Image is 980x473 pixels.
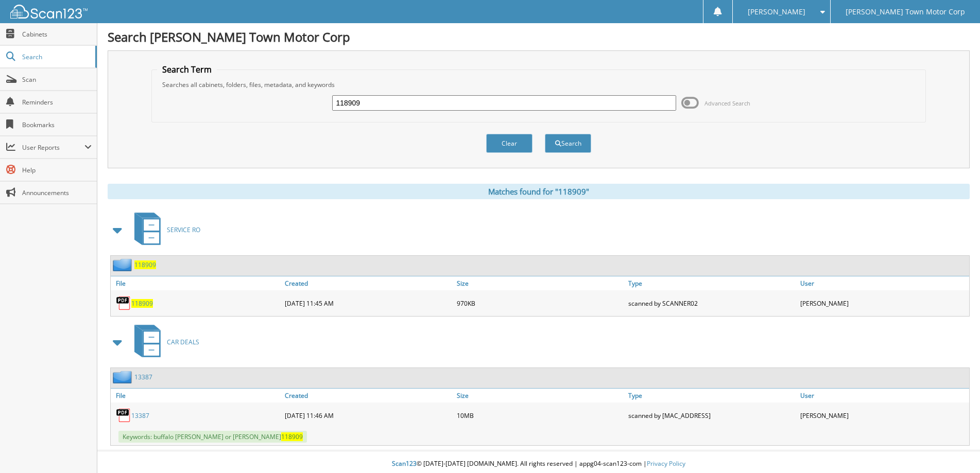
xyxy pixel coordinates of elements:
a: 13387 [134,373,152,381]
h1: Search [PERSON_NAME] Town Motor Corp [108,28,970,45]
img: scan123-logo-white.svg [10,5,88,19]
span: [PERSON_NAME] [748,9,805,15]
span: Bookmarks [22,120,92,129]
span: Reminders [22,98,92,107]
img: folder2.png [113,371,134,383]
div: [PERSON_NAME] [798,405,969,426]
span: [PERSON_NAME] Town Motor Corp [846,9,965,15]
span: Keywords: buffalo [PERSON_NAME] or [PERSON_NAME] [118,431,307,443]
div: 970KB [454,293,626,313]
button: Search [545,134,591,153]
a: Size [454,389,626,402]
span: SERVICE RO [167,225,200,234]
img: PDF.png [116,295,131,311]
a: 118909 [134,260,156,269]
a: 118909 [131,299,153,308]
a: Privacy Policy [647,459,685,468]
a: SERVICE RO [128,209,200,250]
a: Created [282,389,454,402]
span: Help [22,166,92,174]
div: [PERSON_NAME] [798,293,969,313]
legend: Search Term [157,64,217,75]
a: Type [626,276,797,290]
div: scanned by SCANNER02 [626,293,797,313]
span: CAR DEALS [167,338,199,346]
div: [DATE] 11:45 AM [282,293,454,313]
span: Announcements [22,188,92,197]
span: Scan123 [392,459,417,468]
span: Search [22,52,90,61]
span: User Reports [22,143,84,152]
span: Scan [22,75,92,84]
button: Clear [486,134,532,153]
a: File [111,276,282,290]
iframe: Chat Widget [929,424,980,473]
div: [DATE] 11:46 AM [282,405,454,426]
a: File [111,389,282,402]
div: Searches all cabinets, folders, files, metadata, and keywords [157,80,921,89]
img: folder2.png [113,258,134,271]
div: scanned by [MAC_ADDRESS] [626,405,797,426]
span: 118909 [281,432,303,441]
a: Size [454,276,626,290]
a: 13387 [131,411,149,420]
a: CAR DEALS [128,322,199,362]
a: Created [282,276,454,290]
a: User [798,276,969,290]
div: Matches found for "118909" [108,184,970,199]
a: User [798,389,969,402]
img: PDF.png [116,408,131,423]
div: 10MB [454,405,626,426]
a: Type [626,389,797,402]
span: Cabinets [22,30,92,39]
span: Advanced Search [704,99,750,107]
